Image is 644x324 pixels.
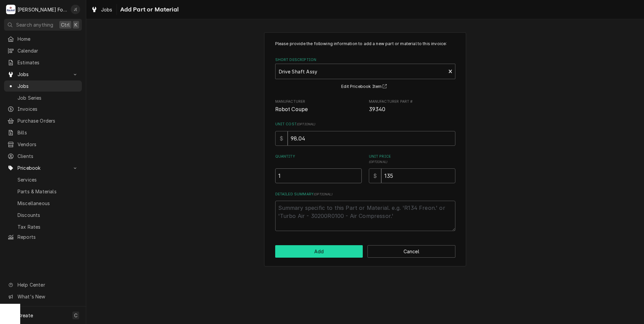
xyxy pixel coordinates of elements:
div: $ [275,131,288,146]
label: Quantity [275,154,362,165]
span: Home [18,35,78,42]
a: Services [4,174,82,185]
a: Invoices [4,103,82,115]
a: Bills [4,127,82,138]
span: What's New [18,293,78,300]
span: Services [18,176,78,183]
span: Clients [18,153,78,160]
span: Parts & Materials [18,188,78,195]
div: Detailed Summary [275,192,455,231]
span: Jobs [18,71,68,78]
a: Parts & Materials [4,186,82,197]
span: Manufacturer [275,105,362,114]
a: Jobs [4,80,82,92]
div: Short Description [275,57,455,91]
div: Button Group Row [275,245,455,258]
a: Calendar [4,45,82,56]
span: Purchase Orders [18,117,78,124]
span: Create [18,313,33,318]
div: M [6,5,15,14]
span: Jobs [101,6,112,13]
span: Reports [18,233,78,240]
span: Manufacturer [275,99,362,104]
a: Reports [4,231,82,242]
span: Invoices [18,105,78,112]
a: Tax Rates [4,221,82,232]
a: Go to Help Center [4,279,82,290]
span: Search anything [16,21,53,28]
div: Manufacturer Part # [369,99,455,114]
a: Purchase Orders [4,115,82,126]
span: K [74,21,77,28]
span: Ctrl [61,21,70,28]
a: Jobs [88,4,115,15]
span: Vendors [18,141,78,148]
a: Estimates [4,57,82,68]
div: [object Object] [275,154,362,183]
span: Bills [18,129,78,136]
button: Search anythingCtrlK [4,19,82,31]
span: Job Series [18,94,78,101]
div: Unit Cost [275,122,455,145]
span: Help Center [18,281,78,288]
a: Home [4,33,82,44]
div: Button Group [275,245,455,258]
a: Go to Jobs [4,69,82,80]
a: Miscellaneous [4,198,82,209]
div: Line Item Create/Update [264,32,466,266]
span: 39340 [369,106,386,112]
a: Go to What's New [4,291,82,302]
a: Clients [4,151,82,162]
a: Job Series [4,92,82,103]
a: Vendors [4,139,82,150]
a: Discounts [4,209,82,221]
button: Add [275,245,363,258]
button: Edit Pricebook Item [340,83,390,91]
span: Jobs [18,83,78,90]
span: ( optional ) [297,122,316,126]
label: Unit Cost [275,122,455,127]
button: Cancel [367,245,455,258]
div: [PERSON_NAME] Food Equipment Service [18,6,67,13]
div: J( [71,5,80,14]
span: Pricebook [18,164,68,171]
span: C [74,312,77,319]
div: [object Object] [369,154,455,183]
div: $ [369,168,381,183]
label: Unit Price [369,154,455,165]
span: Calendar [18,47,78,54]
div: Jeff Debigare (109)'s Avatar [71,5,80,14]
div: Manufacturer [275,99,362,114]
span: Miscellaneous [18,200,78,207]
span: Manufacturer Part # [369,105,455,114]
span: Manufacturer Part # [369,99,455,104]
div: Line Item Create/Update Form [275,41,455,231]
span: Add Part or Material [118,5,179,14]
span: ( optional ) [314,192,332,196]
div: Marshall Food Equipment Service's Avatar [6,5,15,14]
label: Detailed Summary [275,192,455,197]
span: Robot Coupe [275,106,308,112]
label: Short Description [275,57,455,63]
p: Please provide the following information to add a new part or material to this invoice: [275,41,455,47]
a: Go to Pricebook [4,162,82,173]
span: Discounts [18,212,78,219]
span: Estimates [18,59,78,66]
span: ( optional ) [369,160,388,164]
span: Tax Rates [18,223,78,230]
